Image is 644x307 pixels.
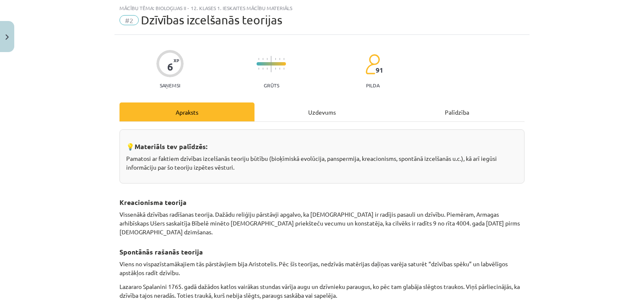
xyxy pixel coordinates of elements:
[275,68,276,70] img: icon-short-line-57e1e144782c952c97e751825c79c345078a6d821885a25fce030b3d8c18986b.svg
[267,68,267,70] img: icon-short-line-57e1e144782c952c97e751825c79c345078a6d821885a25fce030b3d8c18986b.svg
[119,247,203,256] strong: Spontānās rašanās teorija
[126,154,518,172] p: Pamatosi ar faktiem dzīvības izcelšanās teoriju būtību (bioķīmiskā evolūcija, panspermija, kreaci...
[267,58,267,60] img: icon-short-line-57e1e144782c952c97e751825c79c345078a6d821885a25fce030b3d8c18986b.svg
[126,136,518,152] h3: 💡
[119,102,254,121] div: Apraksts
[271,56,272,72] img: icon-long-line-d9ea69661e0d244f92f715978eff75569469978d946b2353a9bb055b3ed8787d.svg
[365,54,380,75] img: students-c634bb4e5e11cddfef0936a35e636f08e4e9abd3cc4e673bd6f9a4125e45ecb1.svg
[258,58,259,60] img: icon-short-line-57e1e144782c952c97e751825c79c345078a6d821885a25fce030b3d8c18986b.svg
[119,282,525,300] p: Lazararo Spalanini 1765. gadā dažādos katlos vairākas stundas vārīja augu un dzīvnieku paraugus, ...
[135,142,208,151] strong: Materiāls tev palīdzēs:
[141,13,282,27] span: Dzīvības izcelšanās teorijas
[258,68,259,70] img: icon-short-line-57e1e144782c952c97e751825c79c345078a6d821885a25fce030b3d8c18986b.svg
[167,61,173,73] div: 6
[174,58,179,63] span: XP
[156,82,184,88] p: Saņemsi
[119,260,525,277] p: Viens no vispazīstamākajiem tās pārstāvjiem bija Aristotelis. Pēc šīs teorijas, nedzīvās matērija...
[254,102,390,121] div: Uzdevums
[119,5,525,11] div: Mācību tēma: Bioloģijas ii - 12. klases 1. ieskaites mācību materiāls
[119,210,525,236] p: Vissenākā dzīvības radīšanas teorija. Dažādu reliģiju pārstāvji apgalvo, ka [DEMOGRAPHIC_DATA] ir...
[275,58,276,60] img: icon-short-line-57e1e144782c952c97e751825c79c345078a6d821885a25fce030b3d8c18986b.svg
[283,68,284,70] img: icon-short-line-57e1e144782c952c97e751825c79c345078a6d821885a25fce030b3d8c18986b.svg
[390,102,525,121] div: Palīdzība
[119,198,187,207] strong: Kreacionisma teorija
[5,34,9,40] img: icon-close-lesson-0947bae3869378f0d4975bcd49f059093ad1ed9edebbc8119c70593378902aed.svg
[283,58,284,60] img: icon-short-line-57e1e144782c952c97e751825c79c345078a6d821885a25fce030b3d8c18986b.svg
[376,66,383,74] span: 91
[119,15,139,25] span: #2
[366,82,379,88] p: pilda
[264,82,279,88] p: Grūts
